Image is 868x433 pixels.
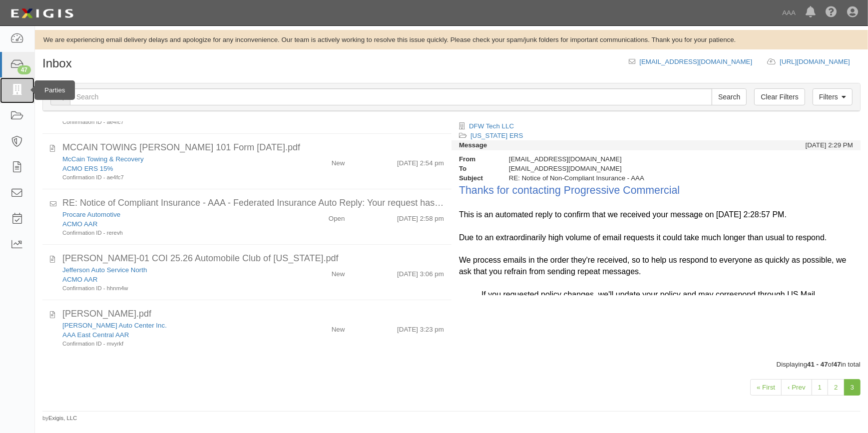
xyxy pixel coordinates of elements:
a: Jefferson Auto Service North [62,266,147,274]
strong: Subject [451,173,501,183]
div: [DATE] 2:29 PM [806,140,853,150]
a: [US_STATE] ERS [470,132,523,139]
div: New [332,154,345,168]
b: 47 [834,361,841,368]
div: Confirmation ID - mvyrkf [62,340,279,348]
div: Jefferson Auto Service North [62,265,279,275]
a: 3 [844,379,861,396]
div: [EMAIL_ADDRESS][DOMAIN_NAME] [501,154,751,164]
div: [DATE] 3:06 pm [397,265,444,279]
div: Open [329,210,345,223]
span: We process emails in the order they're received, so to help us respond to everyone as quickly as ... [459,256,847,276]
strong: From [451,154,501,164]
input: Search [712,88,747,105]
small: by [42,414,77,422]
span: This is an automated reply to confirm that we received your message on [DATE] 2:28:57 PM. [459,210,787,219]
div: Parties [34,80,75,100]
a: ACMO AAR [62,220,97,228]
a: AAA East Central AAR [62,331,129,339]
a: Exigis, LLC [48,415,77,421]
div: [DATE] 3:23 pm [397,321,444,334]
a: [EMAIL_ADDRESS][DOMAIN_NAME] [639,58,752,65]
a: ‹ Prev [781,379,812,396]
div: Confirmation ID - ae4fc7 [62,118,279,126]
a: Filters [813,88,853,105]
a: DFW Tech LLC [469,122,514,130]
div: [DATE] 2:54 pm [397,154,444,168]
div: RE: Notice of Non-Compliant Insurance - AAA [501,173,751,183]
div: Confirmation ID - rerevh [62,229,279,237]
div: New [332,265,345,279]
div: ACMO ERS 15% [62,164,279,173]
a: [PERSON_NAME] Auto Center Inc. [62,322,167,329]
a: 2 [828,379,844,396]
img: logo-5460c22ac91f19d4615b14bd174203de0afe785f0fc80cf4dbbc73dc1793850b.png [7,4,76,22]
div: McCain Towing & Recovery [62,154,279,164]
span: Due to an extraordinarily high volume of email requests it could take much longer than usual to r... [459,233,827,242]
span: If you requested policy changes, we'll update your policy and may correspond through US Mail. [481,290,818,299]
div: MCCAIN TOWING ACORD 101 Form 8.12.2025.pdf [62,141,444,154]
a: 1 [812,379,828,396]
div: New [332,321,345,334]
input: Search [70,88,712,105]
h1: Inbox [42,57,72,70]
div: agreement-tfj4h4@ace.complianz.com [501,164,751,173]
strong: To [451,164,501,173]
div: Confirmation ID - hhnm4w [62,284,279,292]
b: 41 - 47 [807,361,828,368]
div: JEFFAUT-01 COI 25.26 Automobile Club of Missouri.pdf [62,252,444,265]
a: « First [750,379,782,396]
div: We are experiencing email delivery delays and apologize for any inconvenience. Our team is active... [35,35,868,44]
a: [URL][DOMAIN_NAME] [780,58,861,65]
a: ACMO ERS 15% [62,165,113,172]
i: Help Center - Complianz [826,7,837,18]
strong: Message [459,141,487,149]
div: Mascari Auto Center Inc. [62,321,279,330]
div: ACMO AAR [62,275,279,284]
a: AAA [777,3,801,23]
div: RE: Notice of Compliant Insurance - AAA - Federated Insurance Auto Reply: Your request has been r... [62,197,444,210]
div: 47 [17,65,31,74]
div: Displaying of in total [35,360,868,369]
a: ACMO AAR [62,276,97,283]
div: AAA East Central AAR [62,330,279,340]
div: [DATE] 2:58 pm [397,210,444,223]
a: Clear Filters [754,88,805,105]
a: McCain Towing & Recovery [62,155,144,163]
a: Procare Automotive [62,211,120,218]
div: Confirmation ID - ae4fc7 [62,173,279,181]
span: Thanks for contacting Progressive Commercial [459,184,680,196]
div: Mascari.pdf [62,308,444,321]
